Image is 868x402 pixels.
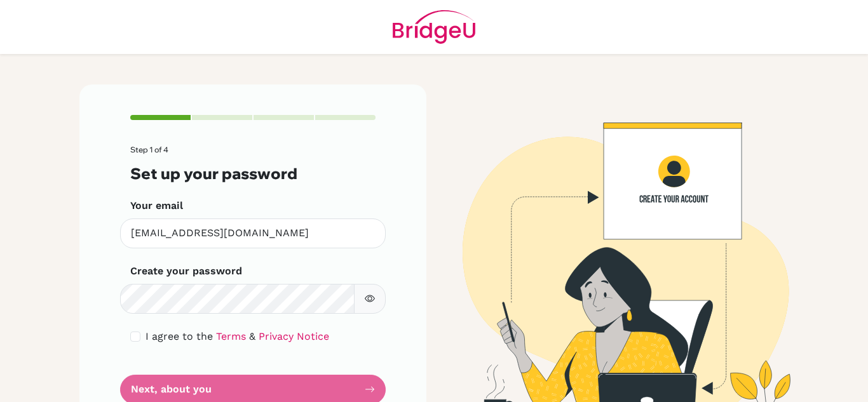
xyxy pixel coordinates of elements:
[130,264,242,279] label: Create your password
[259,330,329,342] a: Privacy Notice
[130,164,376,183] h3: Set up your password
[120,218,386,248] input: Insert your email*
[130,198,183,213] label: Your email
[130,145,168,154] span: Step 1 of 4
[146,330,213,342] span: I agree to the
[249,330,255,342] span: &
[216,330,246,342] a: Terms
